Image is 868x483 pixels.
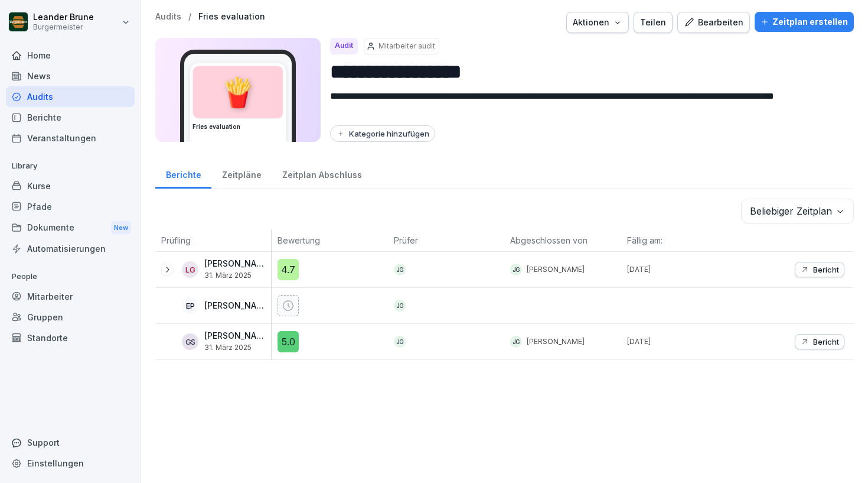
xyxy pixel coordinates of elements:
[6,307,135,328] a: Gruppen
[6,328,135,348] a: Standorte
[394,336,406,348] div: JG
[204,343,269,352] p: 31. März 2025
[330,38,358,54] div: Audit
[510,234,615,247] p: Abgeschlossen von
[204,301,269,311] p: [PERSON_NAME]
[640,16,666,29] div: Teilen
[111,221,131,235] div: New
[204,331,269,341] p: [PERSON_NAME]
[573,16,622,29] div: Aktionen
[388,229,504,252] th: Prüfer
[6,217,135,239] div: Dokumente
[527,336,585,347] p: [PERSON_NAME]
[684,16,743,29] div: Bearbeiten
[795,262,844,277] button: Bericht
[6,107,135,128] a: Berichte
[182,261,198,278] div: LG
[278,259,299,280] div: 4.7
[6,86,135,107] a: Audits
[566,12,629,33] button: Aktionen
[621,229,738,252] th: Fällig am:
[6,432,135,453] div: Support
[813,265,839,274] p: Bericht
[795,334,844,349] button: Bericht
[627,264,738,275] p: [DATE]
[272,158,372,189] a: Zeitplan Abschluss
[198,12,265,22] a: Fries evaluation
[192,122,283,131] h3: Fries evaluation
[394,264,406,275] div: JG
[6,176,135,196] a: Kurse
[6,196,135,217] a: Pfade
[6,66,135,86] a: News
[510,264,522,275] div: JG
[394,300,406,312] div: JG
[193,66,283,118] div: 🍟
[677,12,750,33] button: Bearbeiten
[6,238,135,259] a: Automatisierungen
[6,128,135,148] a: Veranstaltungen
[182,333,198,350] div: GS
[761,15,848,28] div: Zeitplan erstellen
[627,336,738,347] p: [DATE]
[6,286,135,307] a: Mitarbeiter
[634,12,673,33] button: Teilen
[755,12,854,32] button: Zeitplan erstellen
[527,264,585,275] p: [PERSON_NAME]
[161,234,265,247] p: Prüfling
[211,158,272,189] a: Zeitpläne
[813,337,839,346] p: Bericht
[278,331,299,352] div: 5.0
[155,12,181,22] a: Audits
[188,12,191,22] p: /
[155,158,211,189] a: Berichte
[278,234,382,247] p: Bewertung
[33,23,94,31] p: Burgermeister
[182,297,198,314] div: EP
[336,129,429,138] div: Kategorie hinzufügen
[6,157,135,176] p: Library
[6,267,135,286] p: People
[33,12,94,22] p: Leander Brune
[204,259,269,269] p: [PERSON_NAME]
[378,41,435,51] p: Mitarbeiter audit
[330,125,435,142] button: Kategorie hinzufügen
[6,217,135,239] a: DokumenteNew
[6,45,135,66] a: Home
[6,453,135,474] a: Einstellungen
[510,336,522,348] div: JG
[204,271,269,280] p: 31. März 2025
